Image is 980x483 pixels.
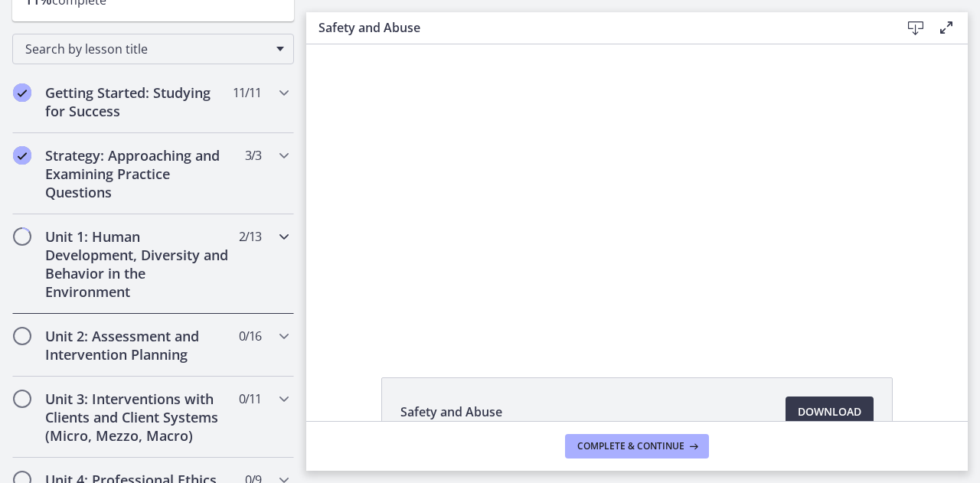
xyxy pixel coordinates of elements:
button: Complete & continue [565,434,709,459]
iframe: Video Lesson [306,44,968,342]
span: Safety and Abuse [400,403,502,421]
h2: Unit 3: Interventions with Clients and Client Systems (Micro, Mezzo, Macro) [45,390,232,445]
i: Completed [13,83,31,102]
span: 0 / 11 [239,390,261,408]
h2: Getting Started: Studying for Success [45,83,232,120]
span: Complete & continue [577,440,684,452]
i: Completed [13,146,31,165]
span: 0 / 16 [239,327,261,345]
span: 11 / 11 [233,83,261,102]
span: Download [798,403,861,421]
h2: Strategy: Approaching and Examining Practice Questions [45,146,232,201]
span: 3 / 3 [245,146,261,165]
h3: Safety and Abuse [318,18,876,37]
a: Download [786,397,874,427]
span: Search by lesson title [25,41,269,57]
h2: Unit 1: Human Development, Diversity and Behavior in the Environment [45,227,232,301]
span: 2 / 13 [239,227,261,246]
h2: Unit 2: Assessment and Intervention Planning [45,327,232,364]
div: Search by lesson title [12,34,294,64]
